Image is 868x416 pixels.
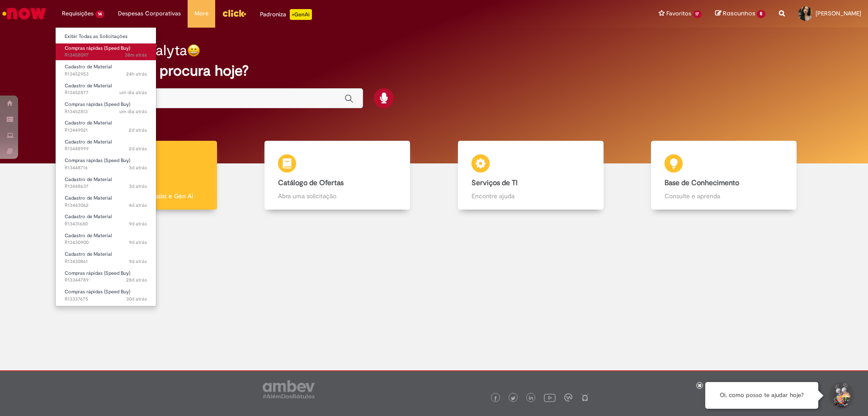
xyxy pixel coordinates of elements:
[56,156,156,172] a: Aberto R13448716 : Compras rápidas (Speed Buy)
[511,396,515,401] img: logo_footer_twitter.png
[65,176,112,183] span: Cadastro de Material
[56,268,156,285] a: Aberto R13344789 : Compras rápidas (Speed Buy)
[129,127,147,134] time: 26/08/2025 15:19:47
[95,10,104,18] span: 14
[56,212,156,229] a: Aberto R13431680 : Cadastro de Material
[47,141,241,210] a: Tirar dúvidas Tirar dúvidas com Lupi Assist e Gen Ai
[715,10,765,18] a: Rascunhos
[665,178,739,187] b: Base de Conhecimento
[55,27,156,306] ul: Requisições
[544,392,556,403] img: logo_footer_youtube.png
[263,380,315,398] img: logo_footer_ambev_rotulo_gray.png
[65,145,147,153] span: R13448999
[65,277,147,284] span: R13344789
[564,393,572,402] img: logo_footer_workplace.png
[65,288,130,295] span: Compras rápidas (Speed Buy)
[581,393,589,402] img: logo_footer_naosei.png
[129,239,147,246] time: 20/08/2025 08:49:03
[129,145,147,152] time: 26/08/2025 15:17:03
[56,193,156,210] a: Aberto R13443062 : Cadastro de Material
[129,258,147,265] span: 9d atrás
[666,9,691,18] span: Favoritos
[62,9,94,18] span: Requisições
[56,43,156,60] a: Aberto R13458097 : Compras rápidas (Speed Buy)
[290,9,312,20] p: +GenAi
[126,296,147,302] time: 30/07/2025 13:48:43
[56,100,156,116] a: Aberto R13452813 : Compras rápidas (Speed Buy)
[126,277,147,283] time: 01/08/2025 10:32:45
[65,157,130,164] span: Compras rápidas (Speed Buy)
[56,118,156,135] a: Aberto R13449021 : Cadastro de Material
[665,191,783,201] p: Consulte e aprenda
[241,141,434,210] a: Catálogo de Ofertas Abra uma solicitação
[129,164,147,171] time: 26/08/2025 14:36:57
[126,277,147,283] span: 28d atrás
[119,108,147,115] span: um dia atrás
[194,9,208,18] span: More
[472,178,518,187] b: Serviços de TI
[56,249,156,266] a: Aberto R13430861 : Cadastro de Material
[126,71,147,77] span: 24h atrás
[65,82,112,89] span: Cadastro de Material
[65,220,147,228] span: R13431680
[126,71,147,77] time: 27/08/2025 14:57:46
[723,9,755,18] span: Rascunhos
[125,52,147,58] time: 28/08/2025 14:06:11
[705,382,818,409] div: Oi, como posso te ajudar hoje?
[65,296,147,303] span: R13337675
[222,6,246,20] img: click_logo_yellow_360x200.png
[187,44,200,57] img: happy-face.png
[65,202,147,209] span: R13443062
[816,10,861,17] span: [PERSON_NAME]
[65,251,112,258] span: Cadastro de Material
[827,382,854,409] button: Iniciar Conversa de Suporte
[56,175,156,191] a: Aberto R13448637 : Cadastro de Material
[78,63,790,79] h2: O que você procura hoje?
[129,220,147,227] time: 20/08/2025 10:49:55
[56,62,156,79] a: Aberto R13452953 : Cadastro de Material
[65,120,112,126] span: Cadastro de Material
[65,258,147,265] span: R13430861
[65,108,147,115] span: R13452813
[65,270,130,277] span: Compras rápidas (Speed Buy)
[56,231,156,248] a: Aberto R13430900 : Cadastro de Material
[472,191,590,201] p: Encontre ajuda
[260,9,312,20] div: Padroniza
[129,145,147,152] span: 2d atrás
[65,239,147,246] span: R13430900
[125,52,147,58] span: 38m atrás
[493,396,498,401] img: logo_footer_facebook.png
[119,89,147,96] time: 27/08/2025 14:43:01
[65,127,147,134] span: R13449021
[56,137,156,154] a: Aberto R13448999 : Cadastro de Material
[434,141,627,210] a: Serviços de TI Encontre ajuda
[65,195,112,201] span: Cadastro de Material
[129,258,147,265] time: 20/08/2025 08:41:11
[65,183,147,190] span: R13448637
[65,164,147,172] span: R13448716
[119,108,147,115] time: 27/08/2025 14:35:09
[1,5,47,23] img: ServiceNow
[129,239,147,246] span: 9d atrás
[529,396,533,401] img: logo_footer_linkedin.png
[56,32,156,42] a: Exibir Todas as Solicitações
[693,10,702,18] span: 17
[65,63,112,70] span: Cadastro de Material
[65,139,112,145] span: Cadastro de Material
[65,213,112,220] span: Cadastro de Material
[119,89,147,96] span: um dia atrás
[126,296,147,302] span: 30d atrás
[56,81,156,98] a: Aberto R13452877 : Cadastro de Material
[129,220,147,227] span: 9d atrás
[65,232,112,239] span: Cadastro de Material
[65,45,130,52] span: Compras rápidas (Speed Buy)
[129,183,147,190] span: 3d atrás
[129,202,147,209] span: 4d atrás
[129,202,147,209] time: 25/08/2025 09:35:48
[65,71,147,78] span: R13452953
[65,89,147,96] span: R13452877
[757,10,765,18] span: 6
[56,287,156,304] a: Aberto R13337675 : Compras rápidas (Speed Buy)
[65,101,130,108] span: Compras rápidas (Speed Buy)
[129,127,147,134] span: 2d atrás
